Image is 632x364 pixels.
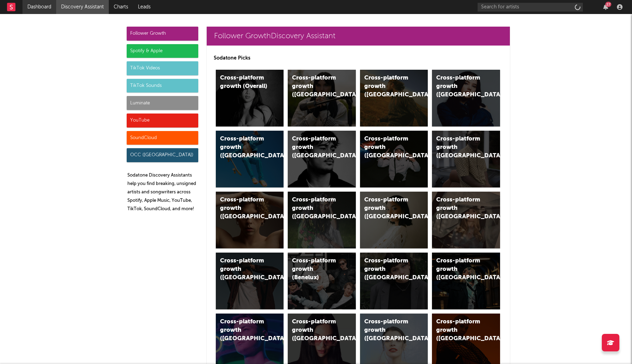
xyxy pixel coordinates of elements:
a: Cross-platform growth ([GEOGRAPHIC_DATA]/GSA) [360,131,428,187]
div: Cross-platform growth ([GEOGRAPHIC_DATA]) [220,196,268,221]
a: Cross-platform growth ([GEOGRAPHIC_DATA]) [288,131,356,187]
div: Cross-platform growth ([GEOGRAPHIC_DATA]/GSA) [364,135,412,160]
div: Cross-platform growth ([GEOGRAPHIC_DATA]) [436,257,484,282]
a: Cross-platform growth (Overall) [216,70,284,126]
div: Cross-platform growth ([GEOGRAPHIC_DATA]) [220,135,268,160]
a: Cross-platform growth ([GEOGRAPHIC_DATA]) [432,131,500,187]
button: 27 [603,4,608,10]
a: Cross-platform growth ([GEOGRAPHIC_DATA]) [288,70,356,126]
div: Cross-platform growth ([GEOGRAPHIC_DATA]) [220,318,268,343]
a: Cross-platform growth ([GEOGRAPHIC_DATA]) [432,70,500,126]
a: Cross-platform growth ([GEOGRAPHIC_DATA]) [360,70,428,126]
p: Sodatone Picks [214,54,503,62]
div: TikTok Sounds [127,79,198,93]
a: Cross-platform growth ([GEOGRAPHIC_DATA]) [432,192,500,248]
p: Sodatone Discovery Assistants help you find breaking, unsigned artists and songwriters across Spo... [127,171,198,213]
div: Cross-platform growth ([GEOGRAPHIC_DATA]) [220,257,268,282]
a: Follower GrowthDiscovery Assistant [207,27,510,46]
div: Cross-platform growth ([GEOGRAPHIC_DATA]) [436,196,484,221]
div: YouTube [127,114,198,128]
a: Cross-platform growth (Benelux) [288,253,356,309]
a: Cross-platform growth ([GEOGRAPHIC_DATA]) [216,253,284,309]
div: Cross-platform growth ([GEOGRAPHIC_DATA]) [436,74,484,99]
div: Cross-platform growth (Overall) [220,74,268,91]
div: Cross-platform growth ([GEOGRAPHIC_DATA]) [292,196,340,221]
a: Cross-platform growth ([GEOGRAPHIC_DATA]) [432,253,500,309]
div: OCC ([GEOGRAPHIC_DATA]) [127,148,198,162]
a: Cross-platform growth ([GEOGRAPHIC_DATA]) [216,131,284,187]
div: Cross-platform growth ([GEOGRAPHIC_DATA]) [364,318,412,343]
div: Spotify & Apple [127,44,198,58]
div: Cross-platform growth ([GEOGRAPHIC_DATA]) [292,135,340,160]
a: Cross-platform growth ([GEOGRAPHIC_DATA]) [360,192,428,248]
div: Follower Growth [127,27,198,41]
div: Luminate [127,96,198,110]
div: Cross-platform growth ([GEOGRAPHIC_DATA]) [436,135,484,160]
input: Search for artists [478,3,583,12]
div: Cross-platform growth ([GEOGRAPHIC_DATA]) [364,74,412,99]
a: Cross-platform growth ([GEOGRAPHIC_DATA]) [288,192,356,248]
div: Cross-platform growth ([GEOGRAPHIC_DATA]) [292,74,340,99]
div: TikTok Videos [127,61,198,75]
a: Cross-platform growth ([GEOGRAPHIC_DATA]) [360,253,428,309]
div: Cross-platform growth ([GEOGRAPHIC_DATA]) [364,196,412,221]
div: Cross-platform growth (Benelux) [292,257,340,282]
div: Cross-platform growth ([GEOGRAPHIC_DATA]) [364,257,412,282]
div: Cross-platform growth ([GEOGRAPHIC_DATA]) [436,318,484,343]
div: SoundCloud [127,131,198,145]
div: Cross-platform growth ([GEOGRAPHIC_DATA]) [292,318,340,343]
a: Cross-platform growth ([GEOGRAPHIC_DATA]) [216,192,284,248]
div: 27 [605,2,611,7]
